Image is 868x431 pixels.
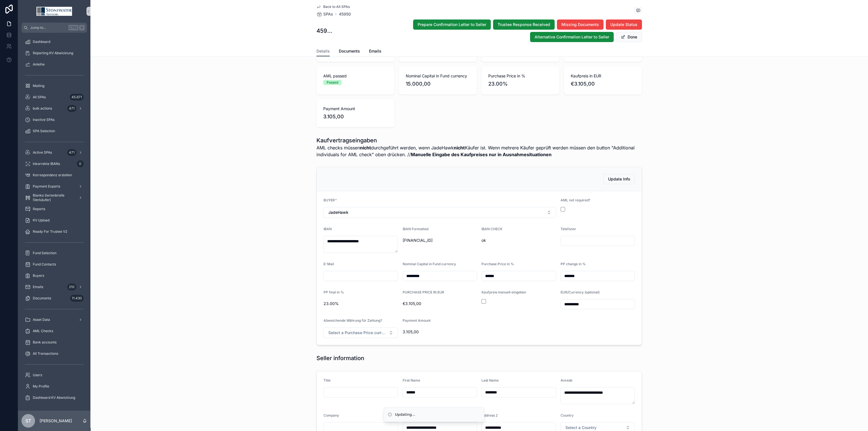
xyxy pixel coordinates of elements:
a: SPA Selection [21,126,87,136]
a: Korrespondenz erstellen [21,170,87,180]
span: bulk actions [33,106,52,111]
a: Reporting KV Abwicklung [21,48,87,58]
span: Anleihe [33,62,45,67]
span: €3.105,00 [571,80,635,88]
span: Prepare Confirmation Letter to Seller [418,22,486,27]
span: K [80,25,84,30]
span: AML passed [323,73,388,79]
a: AML Checks [21,326,87,336]
strong: nicht [360,145,371,151]
span: 23.00% [324,301,398,306]
span: Reporting KV Abwicklung [33,51,73,55]
a: Dashboard [21,37,87,47]
span: Dashboard KV Abwicklung [33,395,75,400]
span: Payment Amount [323,106,388,112]
span: Jump to... [30,25,66,30]
span: SPA Selection [33,129,55,133]
span: €3.105,00 [403,301,477,306]
a: Emails [369,46,381,57]
span: Country [561,413,574,417]
span: Users [33,373,42,377]
a: Bank accounts [21,337,87,347]
a: Blanko Serienbriefe (Verkäufer) [21,193,87,203]
span: IBAN CHECK [481,227,502,231]
button: Done [616,32,642,42]
a: Users [21,370,87,380]
span: Last Name [481,378,499,382]
span: PP final in % [324,290,344,294]
span: Missing Documents [561,22,599,27]
span: Reports [33,207,45,211]
a: Mailing [21,81,87,91]
h1: Kaufvertragseingaben [316,136,642,144]
button: Update Info [603,174,635,184]
strong: nicht [454,145,465,151]
span: My Profile [33,384,49,389]
span: Documents [339,48,360,54]
span: IBAN [324,227,332,231]
a: bulk actions471 [21,103,87,114]
span: ST [25,417,31,424]
button: Alternative Confirmation Letter to Seller [530,32,614,42]
span: 15.000,00 [406,80,470,88]
span: Purchase Price in % [488,73,553,79]
span: SPAs [323,11,333,17]
a: Buyers [21,271,87,281]
a: 45950 [339,11,351,17]
span: All SPAs [33,95,46,99]
div: 0 [77,160,84,167]
span: Telefonnr [561,227,576,231]
span: Emails [33,285,43,289]
a: Emails210 [21,282,87,292]
span: Kaufpreis manuell eingeben [481,290,526,294]
a: Fund Contacts [21,259,87,269]
a: All Transactions [21,349,87,359]
span: Asset Data [33,317,50,322]
span: Update Info [608,176,630,182]
a: Reports [21,204,87,214]
div: 11.430 [70,295,84,302]
span: Company [324,413,339,417]
span: Back to All SPAs [323,5,350,9]
span: KV Upload [33,218,49,223]
div: Passed [327,80,338,85]
span: Ctrl [68,25,79,31]
button: Select Button [324,207,556,218]
span: Trustee Response Received [498,22,550,27]
button: Select Button [324,327,398,338]
span: Active SPAs [33,150,52,155]
span: Dashboard [33,40,50,44]
a: Inactive SPAs [21,115,87,125]
a: Fund Selection [21,248,87,258]
span: Ready For Trustee V2 [33,229,67,234]
button: Trustee Response Received [493,19,555,30]
a: Documents11.430 [21,293,87,303]
div: Updating... [395,412,415,417]
div: 471 [67,149,76,156]
span: EUR/Currency (optional) [561,290,600,294]
span: Nominal Capital in Fund currency [403,262,456,266]
a: Dashboard KV Abwicklung [21,393,87,403]
a: Inkorrekte IBANs0 [21,159,87,169]
span: IBAN Formatted [403,227,428,231]
span: ok [481,238,556,243]
a: Ready For Trustee V2 [21,227,87,237]
span: Select a Purchase Price currency [328,330,387,336]
span: Nominal Capital in Fund currency [406,73,470,79]
a: My Profile [21,381,87,391]
span: Fund Selection [33,251,57,255]
span: Abweichende Währung für Zahlung? [324,318,382,323]
span: Documents [33,296,51,301]
span: PP change in % [561,262,586,266]
button: Missing Documents [557,19,604,30]
div: 45.671 [70,94,84,101]
span: Payment Amount [403,318,431,323]
span: E-Mail [324,262,334,266]
span: Anrede [561,378,572,382]
a: Payment Exports [21,181,87,191]
span: Blanko Serienbriefe (Verkäufer) [33,193,74,202]
span: PURCHASE PRICE IN EUR [403,290,444,294]
button: Jump to...CtrlK [21,23,87,33]
span: Select a Country [565,425,596,430]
